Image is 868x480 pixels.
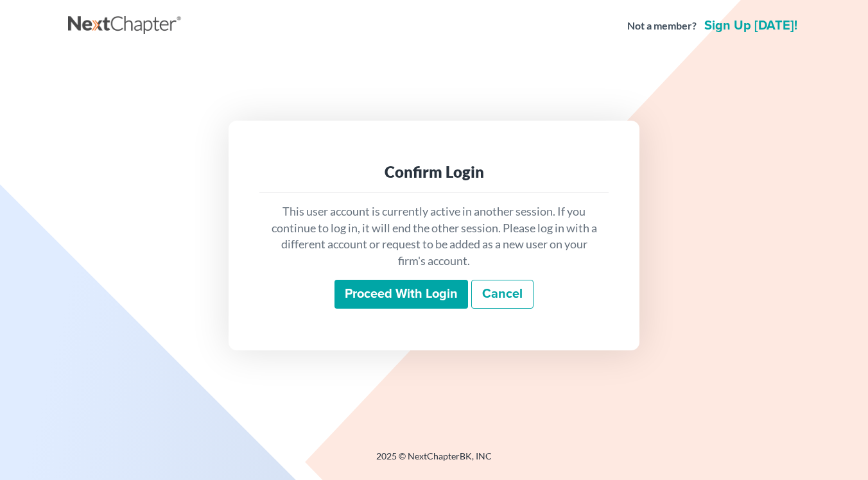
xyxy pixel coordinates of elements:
div: 2025 © NextChapterBK, INC [68,450,800,473]
div: Confirm Login [270,162,598,182]
a: Sign up [DATE]! [702,19,800,32]
p: This user account is currently active in another session. If you continue to log in, it will end ... [270,203,598,270]
input: Proceed with login [334,280,468,309]
a: Cancel [471,280,534,309]
strong: Not a member? [627,19,697,33]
